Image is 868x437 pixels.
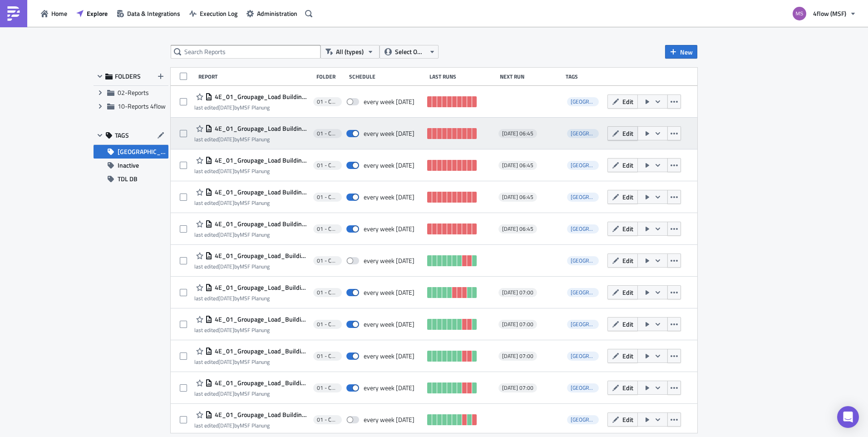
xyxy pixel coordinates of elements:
span: GRP Load Building [567,129,599,138]
span: GRP Load Building [567,161,599,170]
div: last edited by MSF Planung [194,295,309,302]
time: 2025-06-12T07:35:11Z [218,199,234,207]
span: [GEOGRAPHIC_DATA] [571,224,621,233]
span: 01 - Carrier Performance [317,130,338,137]
span: [GEOGRAPHIC_DATA] [571,97,621,106]
div: Next Run [500,73,561,80]
span: 01 - Carrier Performance [317,257,338,264]
span: [DATE] 07:00 [502,384,533,392]
span: New [680,47,693,57]
button: Edit [607,317,638,331]
div: last edited by MSF Planung [194,358,309,365]
button: Edit [607,126,638,140]
button: Explore [72,6,112,20]
span: [GEOGRAPHIC_DATA] [571,352,621,360]
span: Edit [622,160,633,170]
div: every week on Tuesday [364,193,414,201]
span: GRP Load Building [567,320,599,329]
button: Edit [607,381,638,395]
div: every week on Friday [364,257,414,265]
span: Data & Integrations [127,9,180,18]
span: Edit [622,224,633,233]
span: Edit [622,415,633,424]
button: Edit [607,222,638,236]
div: last edited by MSF Planung [194,390,309,397]
button: Select Owner [380,45,439,59]
span: [DATE] 06:45 [502,225,533,233]
time: 2025-05-27T12:42:16Z [218,230,234,239]
span: [DATE] 07:00 [502,353,533,360]
span: Inactive [118,159,139,172]
span: TDL DB [118,172,138,186]
div: Report [198,73,312,80]
button: Edit [607,158,638,172]
button: All (types) [321,45,380,59]
span: 01 - Carrier Performance [317,416,338,423]
span: [GEOGRAPHIC_DATA] [571,383,621,392]
time: 2025-05-27T12:43:40Z [218,421,234,430]
span: TAGS [115,131,129,139]
span: 4E_01_Groupage_Load Building_Feedback_Import_WE [212,156,309,164]
div: every week on Wednesday [364,161,414,169]
button: [GEOGRAPHIC_DATA] [94,145,168,159]
span: GRP Load Building [567,224,599,233]
span: GRP Load Building [567,352,599,361]
input: Search Reports [171,45,321,59]
button: Data & Integrations [112,6,185,20]
div: Folder [316,73,345,80]
span: 01 - Carrier Performance [317,98,338,105]
div: last edited by MSF Planung [194,168,309,174]
button: Edit [607,349,638,363]
span: 4E_01_Groupage_Load_Building_Feedback_GW2 (Freitag - Verfrühte Anlieferung)) [212,252,309,260]
span: 4E_01_Groupage_Load Building_Feedback_GW_Leergut_GW_next day_FRI [212,411,309,419]
span: [GEOGRAPHIC_DATA] [571,193,621,201]
span: [GEOGRAPHIC_DATA] [571,288,621,297]
time: 2025-05-27T12:42:46Z [218,294,234,303]
button: TDL DB [94,172,168,186]
div: every week on Friday [364,98,414,106]
time: 2025-05-27T12:43:00Z [218,326,234,334]
span: [GEOGRAPHIC_DATA] [571,161,621,169]
div: last edited by MSF Planung [194,231,309,238]
span: [GEOGRAPHIC_DATA] [118,145,168,159]
button: Administration [242,6,302,20]
span: Edit [622,383,633,392]
button: New [665,45,697,59]
span: 4E_01_Groupage_Load_Building_Feedback_GW2 (Montag - Verfrühte Anlieferung) [212,379,309,387]
time: 2025-08-12T08:33:39Z [218,358,234,366]
span: Administration [257,9,297,18]
span: 01 - Carrier Performance [317,289,338,296]
span: Execution Log [200,9,237,18]
button: 4flow (MSF) [787,4,861,24]
span: Select Owner [395,47,425,57]
span: Edit [622,129,633,138]
div: last edited by MSF Planung [194,136,309,143]
span: 4E_01_Groupage_Load Building_Feedback_Import_MO [212,220,309,228]
span: 4E_01_Groupage_Load Building_Feedback_Import_TH [212,124,309,133]
span: 4E_01_Groupage_Load Building_Feedback_Import_TU [212,188,309,196]
span: [GEOGRAPHIC_DATA] [571,320,621,328]
time: 2025-06-13T07:12:20Z [218,103,234,112]
time: 2025-05-27T12:42:33Z [218,262,234,271]
span: 01 - Carrier Performance [317,162,338,169]
div: last edited by MSF Planung [194,422,309,429]
time: 2025-05-27T12:41:53Z [218,167,234,175]
span: Edit [622,351,633,361]
span: GRP Load Building [567,415,599,424]
div: every week on Thursday [364,129,414,138]
span: 02-Reports [118,88,149,97]
button: Home [36,6,72,20]
div: every week on Monday [364,225,414,233]
img: Avatar [792,6,807,21]
button: Edit [607,285,638,299]
span: FOLDERS [115,72,141,80]
span: GRP Load Building [567,256,599,265]
div: last edited by MSF Planung [194,327,309,333]
div: every week on Monday [364,384,414,392]
span: GRP Load Building [567,288,599,297]
img: PushMetrics [6,6,21,21]
span: 01 - Carrier Performance [317,321,338,328]
button: Inactive [94,159,168,172]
